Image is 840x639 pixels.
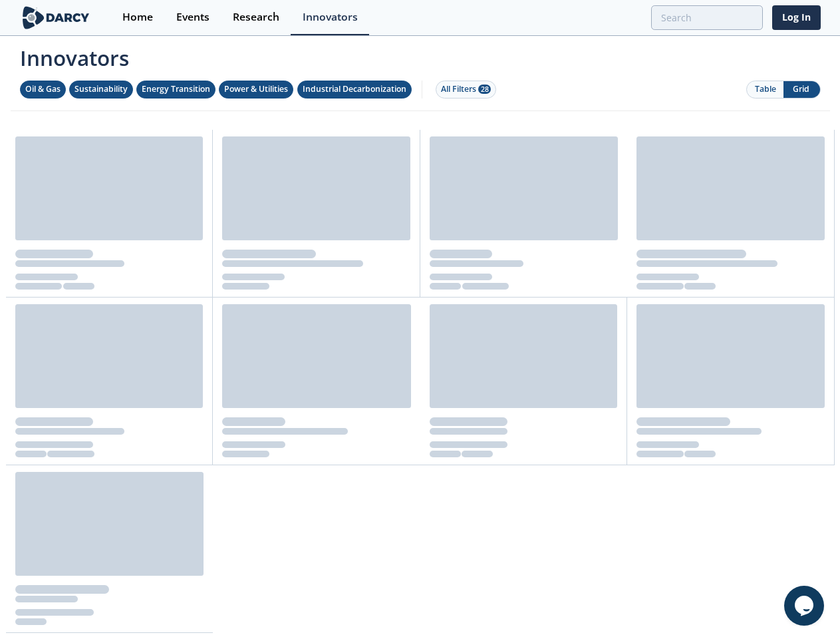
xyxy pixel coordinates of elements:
div: Research [233,12,279,23]
iframe: chat widget [784,586,827,626]
div: All Filters [441,83,491,95]
div: Home [122,12,153,23]
button: Industrial Decarbonization [297,81,412,99]
button: Oil & Gas [20,81,66,99]
button: Grid [783,81,820,98]
button: Power & Utilities [219,81,293,99]
div: Energy Transition [142,83,210,95]
div: Sustainability [74,83,128,95]
a: Log In [772,5,821,30]
div: Innovators [303,12,358,23]
input: Advanced Search [651,5,763,30]
button: Sustainability [69,81,133,99]
button: Table [747,81,783,98]
span: 28 [478,85,491,94]
div: Power & Utilities [224,83,288,95]
button: Energy Transition [136,81,215,99]
img: logo-wide.svg [20,6,92,29]
span: Innovators [11,37,830,73]
div: Industrial Decarbonization [303,83,406,95]
div: Events [176,12,210,23]
div: Oil & Gas [25,83,61,95]
button: All Filters 28 [436,81,496,99]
